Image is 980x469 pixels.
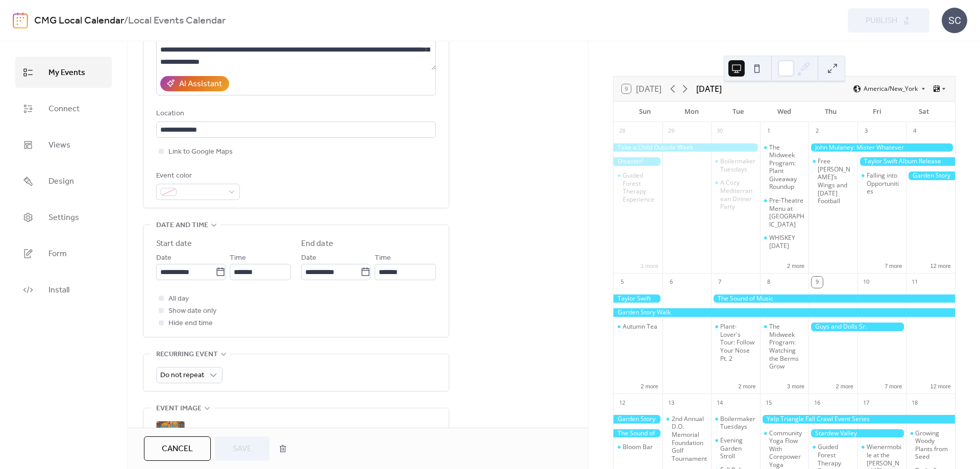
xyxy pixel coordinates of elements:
a: Design [15,165,112,196]
a: CMG Local Calendar [34,11,124,31]
button: 12 more [926,381,955,390]
div: SC [942,8,967,33]
button: 2 more [636,381,662,390]
b: / [124,11,128,31]
div: Boilermaker Tuesdays [711,415,760,431]
div: Growing Woody Plants from Seed [915,429,951,461]
div: [DATE] [696,83,722,95]
div: John Mulaney: Mister Whatever [808,143,955,152]
div: Bloom Bar [623,443,653,451]
div: Plant-Lover's Tour: Follow Your Nose Pt. 2 [720,323,756,362]
span: Link to Google Maps [168,146,233,158]
span: Do not repeat [160,368,204,382]
div: 17 [861,397,872,408]
div: Take a Child Outside Week [614,143,760,152]
span: Time [375,252,391,264]
div: The Midweek Program: Watching the Berms Grow [760,323,809,371]
div: AI Assistant [179,78,222,90]
span: Views [48,137,70,153]
span: Event image [156,403,202,415]
div: 4 [909,126,920,137]
div: The Sound of Music [614,429,663,438]
span: Recurring event [156,349,218,361]
span: Date [156,252,171,264]
div: Sat [900,102,947,122]
div: 15 [763,397,774,408]
button: 2 more [832,381,857,390]
div: Thu [807,102,854,122]
a: Install [15,274,112,305]
div: Disaster! [614,157,663,166]
div: Free Gussie’s Wings and Thursday Football [808,157,857,205]
div: 16 [812,397,823,408]
span: All day [168,293,189,305]
button: 7 more [880,261,906,269]
span: Design [48,174,74,189]
div: Mon [668,102,715,122]
div: 14 [714,397,725,408]
div: Pre-Theatre Menu at [GEOGRAPHIC_DATA] [769,196,805,228]
span: Time [230,252,246,264]
div: A Cozy Mediterranean Dinner Party [711,179,760,210]
span: Hide end time [168,317,213,330]
div: 2nd Annual D.O. Memorial Foundation Golf Tournament [663,415,712,463]
span: Form [48,246,67,262]
div: 10 [861,277,872,288]
a: Views [15,129,112,160]
button: 3 more [783,381,808,390]
img: logo [13,12,28,29]
div: 7 [714,277,725,288]
div: Boilermaker Tuesdays [720,415,756,431]
div: Growing Woody Plants from Seed [906,429,955,461]
div: Falling into Opportunities [867,171,902,195]
div: Tue [715,102,761,122]
div: 13 [666,397,677,408]
div: ; [156,421,185,450]
div: Free [PERSON_NAME]’s Wings and [DATE] Football [818,157,853,205]
div: 9 [812,277,823,288]
div: Guided Forest Therapy Experience [614,171,663,203]
span: Install [48,282,69,298]
span: Settings [48,210,79,226]
div: 2 [812,126,823,137]
div: Boilermaker Tuesdays [711,157,760,173]
a: Connect [15,93,112,124]
button: Cancel [144,436,211,461]
div: Garden Story Walk [614,308,955,317]
a: Form [15,238,112,269]
span: Date [301,252,316,264]
div: Autumn Tea [623,323,657,331]
div: Yelp Triangle Fall Crawl Event Series [760,415,955,424]
a: Settings [15,202,112,233]
div: Garden Story Walk [906,171,955,180]
div: WHISKEY WEDNESDAY [760,234,809,250]
div: End date [301,238,333,250]
div: Evening Garden Stroll [720,436,756,460]
div: 2nd Annual D.O. Memorial Foundation Golf Tournament [672,415,707,463]
div: Stardew Valley [808,429,906,438]
div: 8 [763,277,774,288]
div: 12 [617,397,628,408]
div: The Midweek Program: Plant Giveaway Roundup [760,143,809,191]
button: 12 more [926,261,955,269]
div: Wed [761,102,807,122]
div: 28 [617,126,628,137]
div: A Cozy Mediterranean Dinner Party [720,179,756,210]
button: 2 more [734,381,759,390]
button: 7 more [880,381,906,390]
div: Community Yoga Flow With Corepower Yoga [769,429,805,469]
button: AI Assistant [160,76,229,91]
div: 5 [617,277,628,288]
a: My Events [15,57,112,88]
div: Boilermaker Tuesdays [720,157,756,173]
div: Garden Story Walk [614,415,663,424]
div: 3 [861,126,872,137]
div: The Midweek Program: Plant Giveaway Roundup [769,143,805,191]
span: Date and time [156,219,208,232]
div: The Sound of Music [711,294,955,303]
div: Evening Garden Stroll [711,436,760,460]
div: Taylor Swift Album Release Celebration [614,294,663,303]
div: WHISKEY [DATE] [769,234,805,250]
div: Community Yoga Flow With Corepower Yoga [760,429,809,469]
div: Plant-Lover's Tour: Follow Your Nose Pt. 2 [711,323,760,362]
